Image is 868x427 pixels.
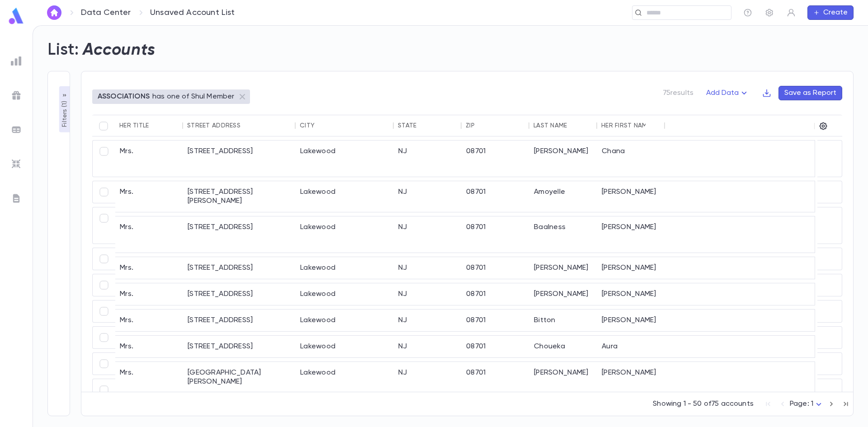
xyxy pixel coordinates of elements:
div: 08701 [462,283,529,305]
div: Mrs. [115,336,183,357]
div: [PERSON_NAME] [529,257,597,279]
div: ASSOCIATIONShas one of Shul Member [92,89,250,104]
div: Mrs. [115,310,183,331]
button: Sort [241,118,255,133]
div: NJ [394,362,462,393]
div: NJ [394,283,462,305]
div: Lakewood [296,362,394,393]
div: 08701 [462,181,529,212]
div: Page: 1 [790,397,824,411]
h2: List: [47,40,79,60]
img: imports_grey.530a8a0e642e233f2baf0ef88e8c9fcb.svg [11,159,22,169]
div: NJ [394,310,462,331]
div: Lakewood [296,336,394,357]
button: Sort [475,118,489,133]
div: Choueka [529,336,597,357]
p: Showing 1 - 50 of 75 accounts [653,399,754,408]
p: 75 results [663,89,693,98]
div: [PERSON_NAME] [529,283,597,305]
div: Lakewood [296,181,394,212]
h2: Accounts [83,40,156,60]
button: Sort [567,118,582,133]
div: [PERSON_NAME] [597,257,665,279]
div: [STREET_ADDRESS] [183,336,296,357]
img: logo [7,7,25,25]
div: [STREET_ADDRESS] [183,257,296,279]
div: NJ [394,257,462,279]
div: [PERSON_NAME] [529,362,597,393]
div: [STREET_ADDRESS] [183,216,296,253]
div: Mrs. [115,257,183,279]
div: Lakewood [296,216,394,253]
button: Save as Report [778,86,842,100]
div: NJ [394,181,462,212]
p: ASSOCIATIONS [98,92,150,101]
div: Lakewood [296,257,394,279]
p: Unsaved Account List [150,8,235,18]
div: Lakewood [296,310,394,331]
div: NJ [394,336,462,357]
img: reports_grey.c525e4749d1bce6a11f5fe2a8de1b229.svg [11,56,22,66]
div: [PERSON_NAME] [597,181,665,212]
button: Sort [315,118,329,133]
div: Mrs. [115,181,183,212]
img: batches_grey.339ca447c9d9533ef1741baa751efc33.svg [11,124,22,135]
p: Filters ( 1 ) [60,99,69,127]
div: Her First Name [601,122,651,129]
div: State [398,122,416,129]
div: Her Title [119,122,149,129]
button: Create [807,5,854,20]
div: [PERSON_NAME] [597,310,665,331]
div: 08701 [462,257,529,279]
div: 08701 [462,362,529,393]
button: Sort [149,118,164,133]
p: has one of Shul Member [152,92,235,101]
div: [STREET_ADDRESS] [183,310,296,331]
div: Baalness [529,216,597,253]
div: [STREET_ADDRESS] [183,283,296,305]
div: Bitton [529,310,597,331]
img: campaigns_grey.99e729a5f7ee94e3726e6486bddda8f1.svg [11,90,22,101]
div: Mrs. [115,362,183,393]
div: Mrs. [115,141,183,177]
div: 08701 [462,336,529,357]
span: Page: 1 [790,400,813,408]
div: 08701 [462,141,529,177]
div: Street Address [187,122,241,129]
div: [PERSON_NAME] [529,141,597,177]
div: City [300,122,315,129]
div: NJ [394,141,462,177]
div: Aura [597,336,665,357]
button: Sort [416,118,431,133]
div: [STREET_ADDRESS] [183,141,296,177]
button: Add Data [701,86,755,100]
button: Filters (1) [59,86,70,132]
div: [PERSON_NAME] [597,362,665,393]
div: Mrs. [115,283,183,305]
div: 08701 [462,310,529,331]
div: Mrs. [115,216,183,253]
div: [PERSON_NAME] [597,283,665,305]
div: 08701 [462,216,529,253]
div: Amoyelle [529,181,597,212]
a: Data Center [81,8,131,18]
div: [PERSON_NAME] [597,216,665,253]
div: Chana [597,141,665,177]
div: Lakewood [296,141,394,177]
div: Lakewood [296,283,394,305]
div: Last Name [533,122,567,129]
img: letters_grey.7941b92b52307dd3b8a917253454ce1c.svg [11,193,22,204]
div: [STREET_ADDRESS][PERSON_NAME] [183,181,296,212]
div: Zip [466,122,475,129]
img: home_white.a664292cf8c1dea59945f0da9f25487c.svg [49,9,60,16]
div: [GEOGRAPHIC_DATA][PERSON_NAME] [183,362,296,393]
div: NJ [394,216,462,253]
button: Sort [646,118,660,133]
